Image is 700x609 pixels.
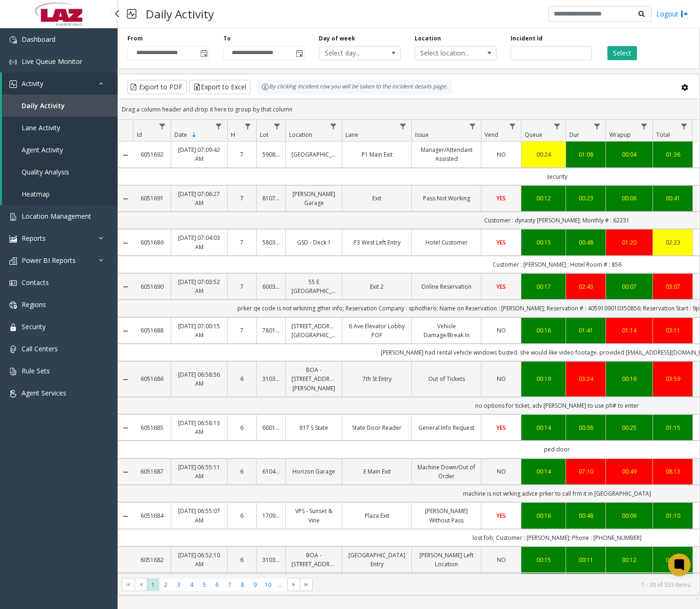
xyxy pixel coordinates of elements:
a: 6051689 [139,238,165,247]
a: NO [487,374,515,383]
a: 03:11 [659,326,687,335]
a: 00:06 [612,511,647,520]
a: 810753 [262,194,280,203]
label: Location [415,34,441,43]
h3: Daily Activity [141,2,219,25]
span: Go to the next page [287,578,300,591]
a: 7 [233,238,251,247]
a: 7 [233,150,251,159]
div: 03:07 [659,282,687,291]
span: Page 8 [236,578,249,591]
a: 817 S State [291,423,336,432]
label: To [223,34,231,43]
span: Id [137,131,142,139]
a: 600118 [262,423,280,432]
span: Lot [260,131,268,139]
span: Dashboard [22,35,55,44]
span: Date [174,131,187,139]
a: Plaza Exit [348,511,406,520]
a: 6 [233,555,251,564]
span: Go to the last page [300,578,313,591]
span: NO [497,467,506,475]
a: Issue Filter Menu [466,120,479,133]
span: Page 2 [159,578,172,591]
img: 'icon' [9,279,17,287]
button: Export to PDF [127,80,187,94]
div: 00:15 [527,555,560,564]
a: Lot Filter Menu [271,120,283,133]
a: 00:36 [572,423,600,432]
a: Pass Not Working [417,194,475,203]
div: 08:13 [659,467,687,476]
span: Wrapup [609,131,631,139]
a: 00:04 [612,150,647,159]
a: 00:24 [527,150,560,159]
span: Security [22,322,46,331]
span: Heatmap [22,190,50,198]
a: 6051687 [139,467,165,476]
a: [DATE] 07:00:15 AM [177,322,221,340]
img: 'icon' [9,301,17,309]
a: H Filter Menu [242,120,254,133]
a: [PERSON_NAME] Without Pass [417,506,475,524]
a: Logout [656,9,688,19]
img: 'icon' [9,368,17,375]
a: 07:10 [572,467,600,476]
a: 01:15 [659,423,687,432]
a: 00:16 [527,326,560,335]
a: 00:41 [659,194,687,203]
a: Activity [2,72,118,95]
a: 00:12 [612,555,647,564]
a: 00:38 [659,555,687,564]
a: YES [487,511,515,520]
span: Select location... [415,47,480,60]
a: 7th St Entry [348,374,406,383]
a: 6 [233,423,251,432]
span: H [231,131,235,139]
span: Issue [415,131,429,139]
a: Exit 2 [348,282,406,291]
a: 03:59 [659,374,687,383]
a: 600349 [262,282,280,291]
a: Wrapup Filter Menu [638,120,651,133]
a: 6051686 [139,374,165,383]
a: 6051688 [139,326,165,335]
span: YES [496,512,506,520]
label: From [127,34,143,43]
a: Manager/Attendant Assisted [417,145,475,163]
a: YES [487,194,515,203]
span: Activity [22,79,43,88]
img: 'icon' [9,324,17,331]
a: Quality Analysis [2,161,118,183]
div: 00:14 [527,467,560,476]
span: Page 5 [198,578,211,591]
a: 01:20 [612,238,647,247]
a: NO [487,467,515,476]
a: Collapse Details [118,424,133,432]
a: 00:11 [572,555,600,564]
span: Power BI Reports [22,256,76,265]
a: 02:23 [659,238,687,247]
a: YES [487,423,515,432]
a: 00:16 [612,374,647,383]
a: 6051682 [139,555,165,564]
a: 6051691 [139,194,165,203]
img: 'icon' [9,390,17,397]
span: Reports [22,234,46,243]
a: 00:49 [612,467,647,476]
a: [DATE] 06:58:56 AM [177,370,221,388]
a: [DATE] 06:52:10 AM [177,551,221,569]
a: Exit [348,194,406,203]
div: 01:41 [572,326,600,335]
a: 02:43 [572,282,600,291]
a: 170908 [262,511,280,520]
div: By clicking Incident row you will be taken to the incident details page. [257,80,452,94]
